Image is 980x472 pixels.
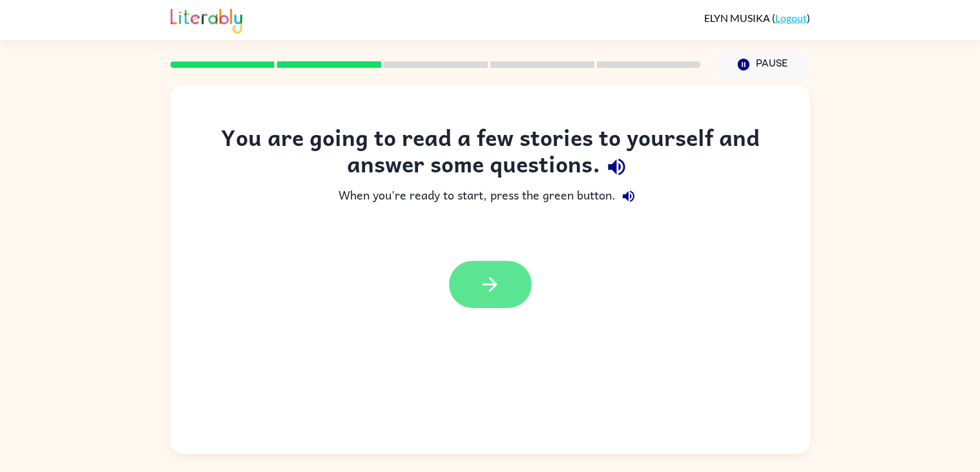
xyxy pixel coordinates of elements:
[704,12,772,24] span: ELYN MUSIKA
[196,124,784,183] div: You are going to read a few stories to yourself and answer some questions.
[716,50,810,79] button: Pause
[171,5,242,34] img: Literably
[704,12,810,24] div: ( )
[196,183,784,209] div: When you're ready to start, press the green button.
[775,12,807,24] a: Logout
